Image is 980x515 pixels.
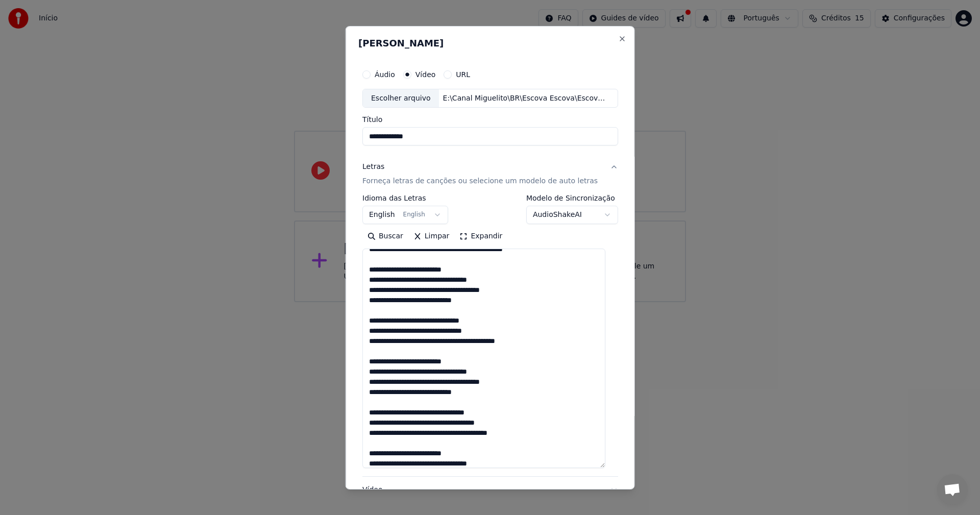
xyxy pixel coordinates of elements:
button: Buscar [362,228,408,244]
button: Expandir [454,228,507,244]
div: Letras [362,162,384,172]
button: Limpar [408,228,454,244]
p: Forneça letras de canções ou selecione um modelo de auto letras [362,176,598,186]
div: E:\Canal Miguelito\BR\Escova Escova\Escova Escova p Karaoke.mp4 [438,93,612,103]
label: URL [456,70,470,78]
div: LetrasForneça letras de canções ou selecione um modelo de auto letras [362,194,618,476]
div: Escolher arquivo [363,89,439,107]
label: Modelo de Sincronização [526,194,618,202]
div: Vídeo [362,485,602,509]
label: Título [362,116,618,123]
h2: [PERSON_NAME] [358,38,622,47]
label: Idioma das Letras [362,194,448,202]
button: LetrasForneça letras de canções ou selecione um modelo de auto letras [362,154,618,194]
label: Áudio [375,70,395,78]
label: Vídeo [415,70,435,78]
